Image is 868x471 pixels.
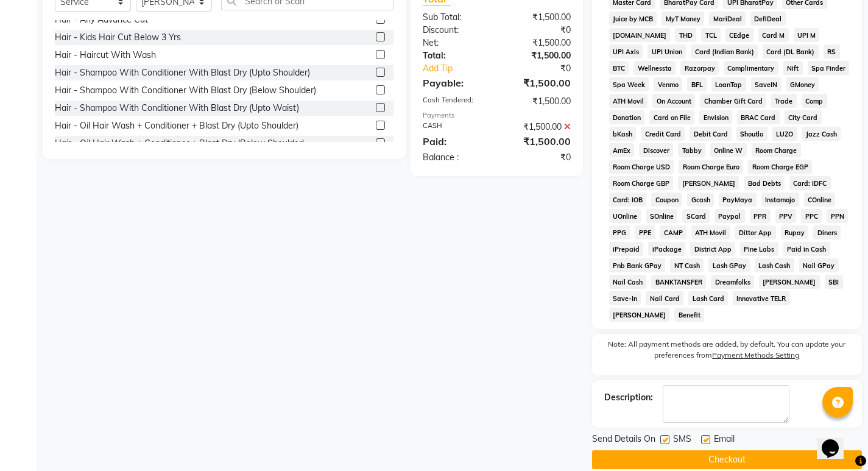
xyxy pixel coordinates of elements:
div: Description: [604,391,653,404]
span: Chamber Gift Card [700,94,766,108]
span: PPC [801,209,822,223]
span: District App [690,242,735,256]
div: ₹1,500.00 [496,37,579,49]
div: Paid: [414,134,496,149]
span: PPN [827,209,848,223]
span: TCL [701,28,721,42]
span: Paid in Cash [783,242,830,256]
div: Payable: [414,76,496,90]
span: NT Cash [670,258,704,272]
span: RS [824,44,840,58]
span: Nail Card [646,291,683,305]
div: Cash Tendered: [414,95,496,108]
div: ₹1,500.00 [496,76,579,90]
span: UPI Union [647,44,686,58]
span: Venmo [654,77,682,91]
span: Card (DL Bank) [763,44,819,58]
span: City Card [785,110,822,124]
button: Checkout [592,450,862,469]
span: Save-In [609,291,641,305]
span: SBI [825,275,843,289]
span: LoanTap [711,77,746,91]
span: Lash Card [688,291,728,305]
span: SOnline [646,209,677,223]
span: BFL [687,77,707,91]
span: Razorpay [680,61,719,75]
label: Note: All payment methods are added, by default. You can update your preferences from [604,339,850,366]
span: MariDeal [709,12,746,26]
a: Add Tip [414,62,510,75]
div: Hair - Any Advance Cut [55,13,148,26]
span: Juice by MCB [609,12,657,26]
span: Innovative TELR [733,291,790,305]
span: UPI M [794,28,820,42]
span: MyT Money [662,12,704,26]
span: Paypal [715,209,745,223]
div: Hair - Kids Hair Cut Below 3 Yrs [55,31,181,44]
div: Discount: [414,24,496,37]
span: [PERSON_NAME] [678,176,739,190]
span: Pine Labs [740,242,778,256]
span: PayMaya [719,193,757,207]
span: Room Charge Euro [679,160,743,174]
span: SMS [673,433,691,448]
span: Complimentary [724,61,778,75]
span: Benefit [674,308,704,322]
span: Lash GPay [708,258,750,272]
div: ₹0 [496,151,579,164]
span: ATH Movil [609,94,648,108]
span: THD [675,28,696,42]
div: ₹1,500.00 [496,121,579,133]
div: Hair - Shampoo With Conditioner With Blast Dry (Upto Waist) [55,102,299,115]
div: ₹0 [510,62,580,75]
div: Payments [423,110,571,121]
span: Room Charge EGP [748,160,812,174]
span: Gcash [687,193,714,207]
span: iPrepaid [609,242,644,256]
div: Balance : [414,151,496,164]
span: Lash Cash [755,258,794,272]
span: Trade [771,94,797,108]
span: Spa Finder [808,61,850,75]
span: Tabby [678,143,705,157]
span: AmEx [609,143,635,157]
div: Hair - Oil Hair Wash + Conditioner + Blast Dry (Upto Shoulder) [55,119,298,132]
span: LUZO [772,127,797,141]
span: [DOMAIN_NAME] [609,28,671,42]
span: Discover [639,143,673,157]
span: Diners [813,225,841,239]
span: BTC [609,61,629,75]
span: Jazz Cash [802,127,841,141]
span: Nail Cash [609,275,647,289]
span: BANKTANSFER [651,275,706,289]
span: Pnb Bank GPay [609,258,666,272]
label: Payment Methods Setting [712,350,799,361]
span: Card on File [649,110,694,124]
div: Hair - Shampoo With Conditioner With Blast Dry (Below Shoulder) [55,84,316,97]
span: Card (Indian Bank) [691,44,758,58]
div: ₹1,500.00 [496,49,579,62]
span: Nail GPay [799,258,839,272]
span: Room Charge USD [609,160,674,174]
div: ₹1,500.00 [496,95,579,108]
span: GMoney [786,77,819,91]
span: Debit Card [690,127,732,141]
span: Nift [783,61,803,75]
span: Room Charge GBP [609,176,674,190]
span: Room Charge [752,143,801,157]
span: COnline [804,193,836,207]
span: Bad Debts [744,176,785,190]
span: [PERSON_NAME] [759,275,820,289]
span: PPR [750,209,771,223]
span: bKash [609,127,637,141]
span: Card: IOB [609,193,647,207]
span: Comp [802,94,827,108]
span: BRAC Card [737,110,780,124]
span: Wellnessta [633,61,676,75]
span: SCard [682,209,710,223]
span: [PERSON_NAME] [609,308,670,322]
span: PPV [775,209,797,223]
span: Online W [710,143,747,157]
span: ATH Movil [691,225,730,239]
div: Total: [414,49,496,62]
